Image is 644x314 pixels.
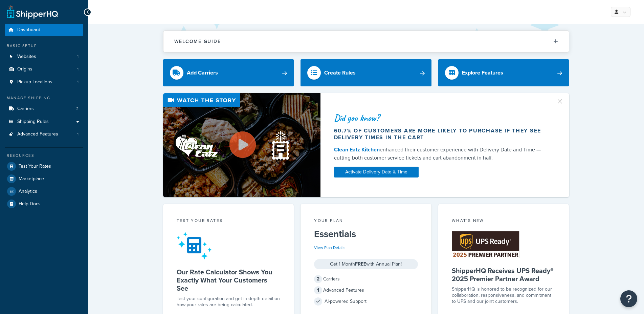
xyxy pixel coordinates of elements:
a: Pickup Locations1 [5,76,83,88]
div: Get 1 Month with Annual Plan! [314,259,418,269]
li: Pickup Locations [5,76,83,88]
a: Advanced Features1 [5,128,83,141]
span: 1 [77,79,79,85]
span: 1 [77,131,79,137]
span: Pickup Locations [17,79,52,85]
a: View Plan Details [314,245,346,251]
li: Advanced Features [5,128,83,141]
li: Origins [5,63,83,76]
a: Dashboard [5,24,83,36]
span: Marketplace [19,176,44,182]
span: 2 [76,106,79,112]
div: Explore Features [462,68,503,78]
a: Clean Eatz Kitchen [334,146,380,153]
div: Test your rates [177,217,281,225]
img: Video thumbnail [163,93,320,197]
span: Carriers [17,106,34,112]
a: Activate Delivery Date & Time [334,167,419,177]
span: 1 [77,66,79,72]
div: Basic Setup [5,43,83,49]
div: enhanced their customer experience with Delivery Date and Time — cutting both customer service ti... [334,146,548,162]
span: Origins [17,66,32,72]
a: Analytics [5,185,83,197]
a: Help Docs [5,198,83,210]
button: Welcome Guide [163,31,569,52]
h5: Essentials [314,229,418,239]
strong: FREE [355,260,366,268]
div: Your Plan [314,217,418,225]
div: 60.7% of customers are more likely to purchase if they see delivery times in the cart [334,127,548,141]
a: Marketplace [5,173,83,185]
span: 2 [314,275,322,283]
li: Websites [5,50,83,63]
div: Resources [5,153,83,159]
span: Help Docs [19,201,41,207]
a: Origins1 [5,63,83,76]
a: Add Carriers [163,59,294,86]
a: Shipping Rules [5,116,83,128]
div: Did you know? [334,113,548,123]
button: Open Resource Center [620,290,637,307]
div: AI-powered Support [314,297,418,306]
a: Carriers2 [5,103,83,115]
div: Add Carriers [187,68,218,78]
span: Shipping Rules [17,119,49,125]
span: Websites [17,54,36,60]
span: 1 [314,286,322,294]
h5: Our Rate Calculator Shows You Exactly What Your Customers See [177,268,281,292]
a: Explore Features [438,59,569,86]
span: 1 [77,54,79,60]
p: ShipperHQ is honored to be recognized for our collaboration, responsiveness, and commitment to UP... [452,286,556,305]
a: Websites1 [5,50,83,63]
span: Analytics [19,189,37,194]
a: Create Rules [301,59,431,86]
a: Test Your Rates [5,160,83,172]
div: Test your configuration and get in-depth detail on how your rates are being calculated. [177,296,281,308]
h2: Welcome Guide [174,39,221,44]
div: Create Rules [324,68,356,78]
span: Test Your Rates [19,164,51,169]
div: Manage Shipping [5,95,83,101]
span: Dashboard [17,27,40,33]
div: Carriers [314,274,418,284]
span: Advanced Features [17,131,58,137]
div: What's New [452,217,556,225]
div: Advanced Features [314,286,418,295]
h5: ShipperHQ Receives UPS Ready® 2025 Premier Partner Award [452,267,556,283]
li: Carriers [5,103,83,115]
